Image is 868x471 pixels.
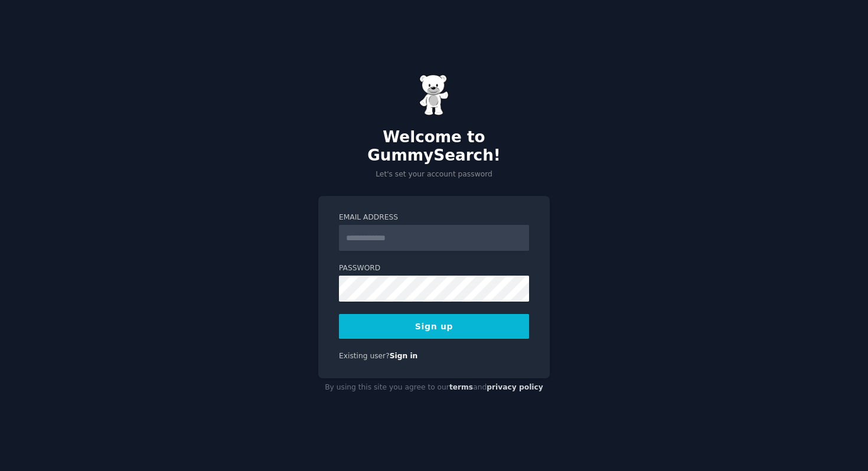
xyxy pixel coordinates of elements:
img: Gummy Bear [419,74,449,116]
button: Sign up [339,314,529,339]
label: Email Address [339,212,529,223]
a: terms [449,383,473,391]
span: Existing user? [339,352,390,360]
h2: Welcome to GummySearch! [318,128,550,165]
a: privacy policy [487,383,543,391]
p: Let's set your account password [318,169,550,180]
div: By using this site you agree to our and [318,378,550,397]
a: Sign in [390,352,418,360]
label: Password [339,263,529,274]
